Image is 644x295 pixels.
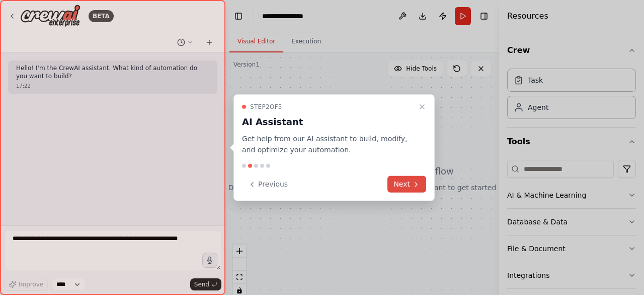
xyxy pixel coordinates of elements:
[242,114,414,129] h3: AI Assistant
[250,102,282,110] span: Step 2 of 5
[231,9,246,23] button: Hide left sidebar
[242,176,294,193] button: Previous
[416,100,428,112] button: Close walkthrough
[387,176,426,193] button: Next
[242,133,414,156] p: Get help from our AI assistant to build, modify, and optimize your automation.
